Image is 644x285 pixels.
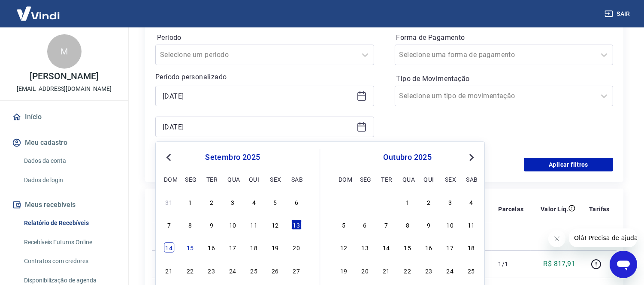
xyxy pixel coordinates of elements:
[227,220,238,230] div: Choose quarta-feira, 10 de setembro de 2025
[21,152,118,170] a: Dados da conta
[499,260,524,268] p: 1/1
[163,90,353,102] input: Data inicial
[466,265,477,276] div: Choose sábado, 25 de outubro de 2025
[21,234,118,251] a: Recebíveis Futuros Online
[423,220,434,230] div: Choose quinta-feira, 9 de outubro de 2025
[423,197,434,207] div: Choose quinta-feira, 2 de outubro de 2025
[10,195,118,214] button: Meus recebíveis
[206,174,217,184] div: ter
[381,265,391,276] div: Choose terça-feira, 21 de outubro de 2025
[445,265,455,276] div: Choose sexta-feira, 24 de outubro de 2025
[423,243,434,253] div: Choose quinta-feira, 16 de outubro de 2025
[227,243,238,253] div: Choose quarta-feira, 17 de setembro de 2025
[30,72,98,81] p: [PERSON_NAME]
[360,174,370,184] div: seg
[466,220,477,230] div: Choose sábado, 11 de outubro de 2025
[396,33,612,43] label: Forma de Pagamento
[360,197,370,207] div: Choose segunda-feira, 29 de setembro de 2025
[339,197,349,207] div: Choose domingo, 28 de setembro de 2025
[10,0,66,27] img: Vindi
[381,197,391,207] div: Choose terça-feira, 30 de setembro de 2025
[548,230,565,247] iframe: Fechar mensagem
[445,220,455,230] div: Choose sexta-feira, 10 de outubro de 2025
[381,243,391,253] div: Choose terça-feira, 14 de outubro de 2025
[569,228,637,247] iframe: Mensagem da empresa
[10,133,118,152] button: Meu cadastro
[270,174,280,184] div: sex
[227,197,238,207] div: Choose quarta-feira, 3 de setembro de 2025
[360,220,370,230] div: Choose segunda-feira, 6 de outubro de 2025
[402,174,413,184] div: qua
[270,197,280,207] div: Choose sexta-feira, 5 de setembro de 2025
[185,174,195,184] div: seg
[360,243,370,253] div: Choose segunda-feira, 13 de outubro de 2025
[21,252,118,270] a: Contratos com credores
[402,197,413,207] div: Choose quarta-feira, 1 de outubro de 2025
[164,220,174,230] div: Choose domingo, 7 de setembro de 2025
[164,174,174,184] div: dom
[291,174,302,184] div: sab
[544,259,576,269] p: R$ 817,91
[185,220,195,230] div: Choose segunda-feira, 8 de setembro de 2025
[291,220,302,230] div: Choose sábado, 13 de setembro de 2025
[339,265,349,276] div: Choose domingo, 19 de outubro de 2025
[249,197,259,207] div: Choose quinta-feira, 4 de setembro de 2025
[381,220,391,230] div: Choose terça-feira, 7 de outubro de 2025
[360,265,370,276] div: Choose segunda-feira, 20 de outubro de 2025
[339,243,349,253] div: Choose domingo, 12 de outubro de 2025
[291,243,302,253] div: Choose sábado, 20 de setembro de 2025
[337,152,478,162] div: outubro 2025
[541,205,568,213] p: Valor Líq.
[396,74,612,84] label: Tipo de Movimentação
[47,34,82,69] div: M
[499,205,524,213] p: Parcelas
[603,6,634,22] button: Sair
[339,220,349,230] div: Choose domingo, 5 de outubro de 2025
[164,265,174,276] div: Choose domingo, 21 de setembro de 2025
[164,197,174,207] div: Choose domingo, 31 de agosto de 2025
[206,197,217,207] div: Choose terça-feira, 2 de setembro de 2025
[5,6,72,13] span: Olá! Precisa de ajuda?
[466,152,477,162] button: Next Month
[157,33,372,43] label: Período
[610,251,637,278] iframe: Botão para abrir a janela de mensagens
[206,243,217,253] div: Choose terça-feira, 16 de setembro de 2025
[227,265,238,276] div: Choose quarta-feira, 24 de setembro de 2025
[339,174,349,184] div: dom
[466,197,477,207] div: Choose sábado, 4 de outubro de 2025
[185,265,195,276] div: Choose segunda-feira, 22 de setembro de 2025
[163,120,353,133] input: Data final
[185,243,195,253] div: Choose segunda-feira, 15 de setembro de 2025
[423,174,434,184] div: qui
[206,265,217,276] div: Choose terça-feira, 23 de setembro de 2025
[17,84,112,93] p: [EMAIL_ADDRESS][DOMAIN_NAME]
[445,243,455,253] div: Choose sexta-feira, 17 de outubro de 2025
[206,220,217,230] div: Choose terça-feira, 9 de setembro de 2025
[402,265,413,276] div: Choose quarta-feira, 22 de outubro de 2025
[445,197,455,207] div: Choose sexta-feira, 3 de outubro de 2025
[466,174,477,184] div: sab
[381,174,391,184] div: ter
[249,174,259,184] div: qui
[10,108,118,126] a: Início
[402,220,413,230] div: Choose quarta-feira, 8 de outubro de 2025
[402,243,413,253] div: Choose quarta-feira, 15 de outubro de 2025
[164,243,174,253] div: Choose domingo, 14 de setembro de 2025
[270,243,280,253] div: Choose sexta-feira, 19 de setembro de 2025
[423,265,434,276] div: Choose quinta-feira, 23 de outubro de 2025
[270,265,280,276] div: Choose sexta-feira, 26 de setembro de 2025
[227,174,238,184] div: qua
[185,197,195,207] div: Choose segunda-feira, 1 de setembro de 2025
[163,152,174,162] button: Previous Month
[155,72,374,82] p: Período personalizado
[21,171,118,189] a: Dados de login
[249,243,259,253] div: Choose quinta-feira, 18 de setembro de 2025
[291,265,302,276] div: Choose sábado, 27 de setembro de 2025
[21,214,118,232] a: Relatório de Recebíveis
[524,158,613,171] button: Aplicar filtros
[249,265,259,276] div: Choose quinta-feira, 25 de setembro de 2025
[163,152,302,162] div: setembro 2025
[270,220,280,230] div: Choose sexta-feira, 12 de setembro de 2025
[291,197,302,207] div: Choose sábado, 6 de setembro de 2025
[466,243,477,253] div: Choose sábado, 18 de outubro de 2025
